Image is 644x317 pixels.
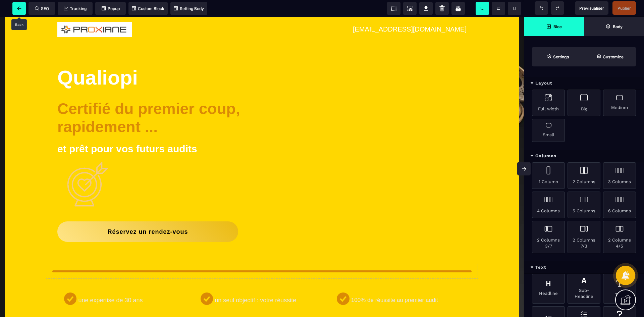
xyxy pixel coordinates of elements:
[524,150,644,162] div: Columns
[568,90,600,116] div: Big
[78,278,189,289] text: une expertise de 30 ans
[174,6,204,11] span: Setting Body
[57,140,114,196] img: 184210e047c06fd5bc12ddb28e3bbffc_Cible.png
[603,192,636,218] div: 6 Columns
[201,276,213,288] img: 61b494325f8a4818ccf6b45798e672df_Vector.png
[553,54,569,59] strong: Settings
[57,83,240,119] b: Certifié du premier coup, rapidement ...
[568,221,600,253] div: 2 Columns 7/3
[584,47,636,66] span: Open Style Manager
[524,77,644,90] div: Layout
[568,162,600,189] div: 2 Columns
[403,2,417,15] span: Screenshot
[532,119,565,142] div: Small
[532,274,565,304] div: Headline
[584,17,644,36] span: Open Layer Manager
[64,6,87,11] span: Tracking
[57,5,132,20] img: 92ef1b41aa5dc875a9f0b1580ab26380_Logo_Proxiane_Final.png
[532,47,584,66] span: Settings
[532,192,565,218] div: 4 Columns
[64,276,76,288] img: 61b494325f8a4818ccf6b45798e672df_Vector.png
[215,278,325,289] text: un seul objectif : votre réussite
[579,6,604,11] span: Previsualiser
[603,221,636,253] div: 2 Columns 4/5
[603,274,636,304] div: Text
[57,126,197,138] b: et prêt pour vos futurs audits
[568,192,600,218] div: 5 Columns
[524,17,584,36] span: Open Blocks
[618,6,631,11] span: Publier
[613,24,623,29] strong: Body
[223,7,467,18] text: [EMAIL_ADDRESS][DOMAIN_NAME]
[102,6,120,11] span: Popup
[132,6,164,11] span: Custom Block
[568,274,600,304] div: Sub-Headline
[553,24,562,29] strong: Bloc
[603,54,624,59] strong: Customize
[524,261,644,274] div: Text
[351,278,462,288] text: 100% de réussite au premier audit
[575,1,608,15] span: Preview
[387,2,400,15] span: View components
[532,90,565,116] div: Full width
[337,276,349,288] img: 61b494325f8a4818ccf6b45798e672df_Vector.png
[603,162,636,189] div: 3 Columns
[603,90,636,116] div: Medium
[35,6,49,11] span: SEO
[57,205,237,225] button: Réservez un rendez-vous
[532,162,565,189] div: 1 Column
[57,49,278,76] h1: Qualiopi
[532,221,565,253] div: 2 Columns 3/7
